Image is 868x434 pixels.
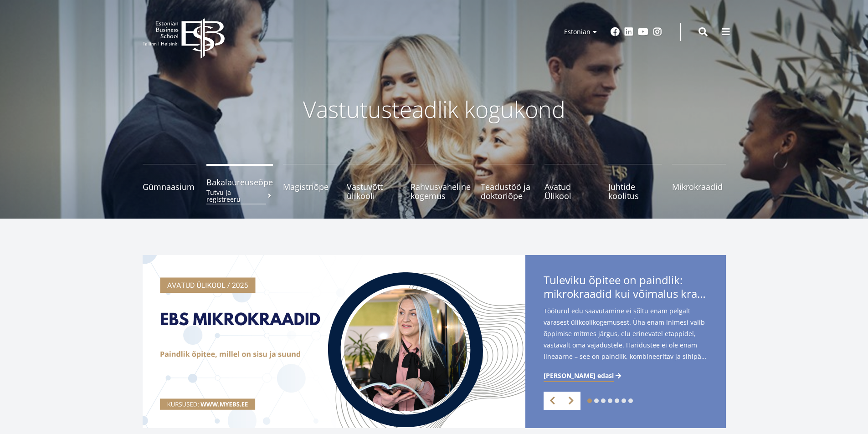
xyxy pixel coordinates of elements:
[206,189,273,203] small: Tutvu ja registreeru
[621,398,626,403] a: 6
[594,398,599,403] a: 2
[653,27,662,36] a: Instagram
[562,392,580,410] a: Next
[638,27,648,36] a: Youtube
[193,96,676,123] p: Vastutusteadlik kogukond
[672,182,726,191] span: Mikrokraadid
[544,164,598,200] a: Avatud Ülikool
[347,182,401,200] span: Vastuvõtt ülikooli
[544,182,598,200] span: Avatud Ülikool
[544,371,623,380] a: [PERSON_NAME] edasi
[283,164,337,200] a: Magistriõpe
[611,27,620,36] a: Facebook
[481,164,534,200] a: Teadustöö ja doktoriõpe
[143,164,196,200] a: Gümnaasium
[624,27,633,36] a: Linkedin
[544,305,708,365] span: Tööturul edu saavutamine ei sõltu enam pelgalt varasest ülikoolikogemusest. Üha enam inimesi vali...
[347,164,401,200] a: Vastuvõtt ülikooli
[481,182,534,200] span: Teadustöö ja doktoriõpe
[587,398,592,403] a: 1
[601,398,606,403] a: 3
[206,178,273,187] span: Bakalaureuseõpe
[206,164,273,200] a: BakalaureuseõpeTutvu ja registreeru
[608,164,662,200] a: Juhtide koolitus
[283,182,337,191] span: Magistriõpe
[544,351,708,362] span: lineaarne – see on paindlik, kombineeritav ja sihipärane. Just selles suunas liigub ka Estonian B...
[608,182,662,200] span: Juhtide koolitus
[143,182,196,191] span: Gümnaasium
[544,273,708,303] span: Tuleviku õpitee on paindlik:
[544,371,614,380] span: [PERSON_NAME] edasi
[615,398,619,403] a: 5
[544,392,562,410] a: Previous
[628,398,633,403] a: 7
[608,398,612,403] a: 4
[544,287,708,301] span: mikrokraadid kui võimalus kraadini jõudmiseks
[143,255,525,428] img: a
[411,164,471,200] a: Rahvusvaheline kogemus
[411,182,471,200] span: Rahvusvaheline kogemus
[672,164,726,200] a: Mikrokraadid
